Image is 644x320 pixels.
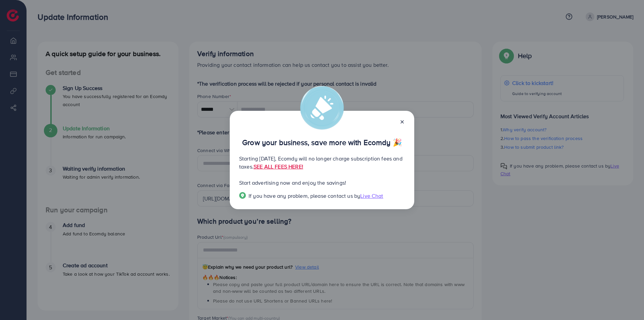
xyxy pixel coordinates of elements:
[239,138,405,146] p: Grow your business, save more with Ecomdy 🎉
[360,192,383,199] span: Live Chat
[239,154,405,171] p: Starting [DATE], Ecomdy will no longer charge subscription fees and taxes.
[239,192,246,199] img: Popup guide
[300,86,344,130] img: alert
[254,163,303,170] a: SEE ALL FEES HERE!
[249,192,360,199] span: If you have any problem, please contact us by
[239,179,405,187] p: Start advertising now and enjoy the savings!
